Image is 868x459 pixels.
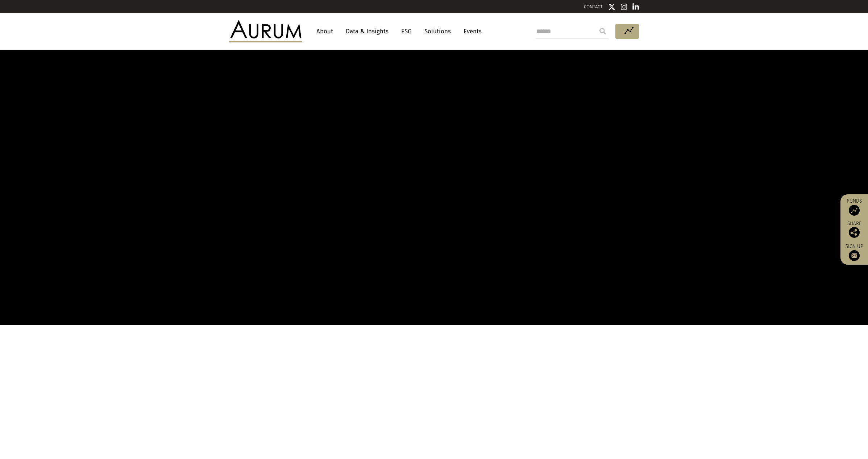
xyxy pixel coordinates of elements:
[844,243,864,261] a: Sign up
[313,25,337,38] a: About
[342,25,392,38] a: Data & Insights
[584,4,603,9] a: CONTACT
[608,3,615,11] img: Twitter icon
[460,25,482,38] a: Events
[621,3,627,11] img: Instagram icon
[229,20,302,42] img: Aurum
[849,205,860,216] img: Access Funds
[844,198,864,216] a: Funds
[849,227,860,238] img: Share this post
[421,25,454,38] a: Solutions
[849,250,860,261] img: Sign up to our newsletter
[844,221,864,238] div: Share
[632,3,639,11] img: Linkedin icon
[595,24,610,38] input: Submit
[398,25,415,38] a: ESG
